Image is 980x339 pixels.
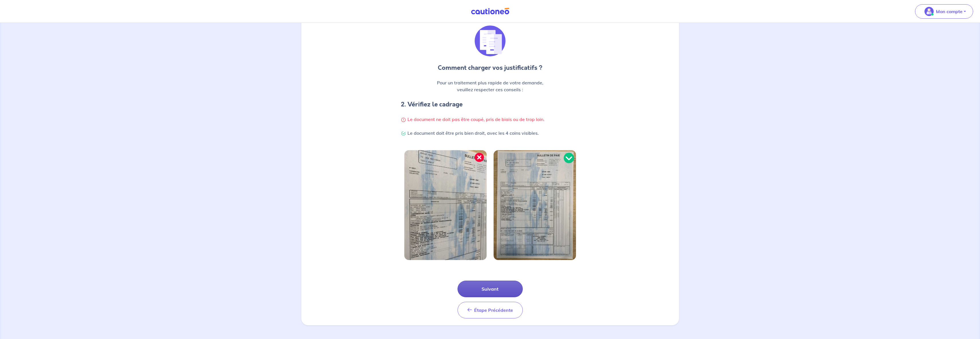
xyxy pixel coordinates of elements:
button: Suivant [458,281,523,297]
p: Mon compte [936,8,963,15]
button: Étape Précédente [458,302,523,318]
button: illu_account_valid_menu.svgMon compte [915,4,973,19]
img: illu_account_valid_menu.svg [924,7,934,16]
p: Le document doit être pris bien droit, avec les 4 coins visibles. [401,130,579,136]
h4: 2. Vérifiez le cadrage [401,100,579,109]
img: Image bien cadrée 1 [404,150,487,260]
p: Comment charger vos justificatifs ? [401,63,579,72]
span: Étape Précédente [474,307,513,313]
img: illu_list_justif.svg [475,25,506,56]
p: Le document ne doit pas être coupé, pris de biais ou de trop loin. [401,116,579,123]
img: Warning [401,117,406,122]
p: Pour un traitement plus rapide de votre demande, veuillez respecter ces conseils : [401,79,579,93]
img: Image bien cadrée 2 [494,150,576,260]
img: Cautioneo [469,8,512,15]
img: Check [401,131,406,136]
